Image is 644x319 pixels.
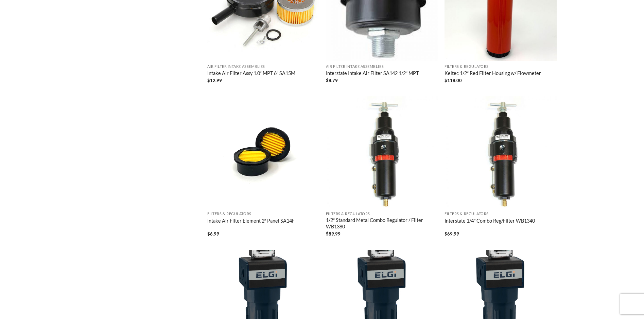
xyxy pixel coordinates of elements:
[445,78,447,83] span: $
[326,217,438,231] a: 1/2″ Standard Metal Combo Regulator / Filter WB1380
[326,96,438,208] img: 1/2" Standard Metal Combo Regulator / Filter WB1380T
[207,231,219,237] bdi: 6.99
[207,70,295,78] a: Intake Air Filter Assy 1.0″ MPT 6″ SA15M
[445,231,447,237] span: $
[207,231,210,237] span: $
[445,64,557,69] p: Filters & Regulators
[445,70,541,78] a: Keltec 1/2″ Red Filter Housing w/ Flowmeter
[445,96,557,208] img: 1/4" Combo Reg/Filter WB1340T
[207,78,210,83] span: $
[326,231,341,237] bdi: 89.99
[445,212,557,216] p: Filters & Regulators
[326,231,329,237] span: $
[326,70,419,78] a: Interstate Intake Air Filter SA142 1/2″ MPT
[445,218,535,225] a: Interstate 1/4″ Combo Reg/Filter WB1340
[326,64,438,69] p: Air Filter Intake Assemblies
[326,78,329,83] span: $
[326,78,338,83] bdi: 8.79
[207,78,222,83] bdi: 12.99
[207,212,319,216] p: Filters & Regulators
[207,218,295,225] a: Intake Air Filter Element 2″ Panel SA14F
[445,78,462,83] bdi: 118.00
[207,96,319,208] img: Intake Air Filter Element 2" Panel SA14F
[326,212,438,216] p: Filters & Regulators
[445,231,459,237] bdi: 69.99
[207,64,319,69] p: Air Filter Intake Assemblies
